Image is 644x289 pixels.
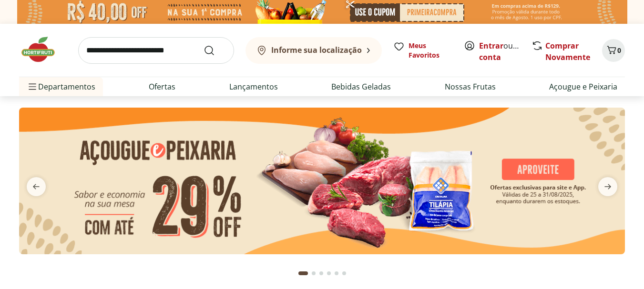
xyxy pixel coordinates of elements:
[409,41,452,60] span: Meus Favoritos
[479,40,521,63] span: ou
[229,81,278,92] a: Lançamentos
[545,40,590,62] a: Comprar Novamente
[204,45,226,56] button: Submit Search
[617,46,621,55] span: 0
[310,262,317,285] button: Go to page 2 from fs-carousel
[549,81,617,92] a: Açougue e Peixaria
[591,177,625,196] button: next
[27,75,95,98] span: Departamentos
[78,37,234,64] input: search
[333,262,340,285] button: Go to page 5 from fs-carousel
[393,41,452,60] a: Meus Favoritos
[27,75,38,98] button: Menu
[149,81,175,92] a: Ofertas
[479,40,532,62] a: Criar conta
[19,35,67,64] img: Hortifruti
[340,262,348,285] button: Go to page 6 from fs-carousel
[331,81,391,92] a: Bebidas Geladas
[445,81,496,92] a: Nossas Frutas
[245,37,382,64] button: Informe sua localização
[479,40,503,51] a: Entrar
[317,262,325,285] button: Go to page 3 from fs-carousel
[271,45,362,55] b: Informe sua localização
[325,262,333,285] button: Go to page 4 from fs-carousel
[19,177,53,196] button: previous
[19,108,625,254] img: açougue
[602,39,625,62] button: Carrinho
[296,262,310,285] button: Current page from fs-carousel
